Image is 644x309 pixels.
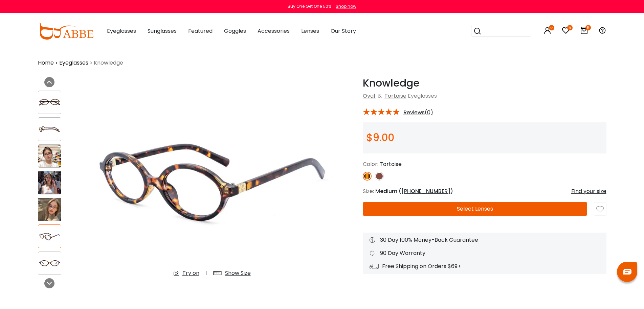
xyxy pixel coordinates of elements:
span: Reviews(0) [403,110,433,116]
h1: Knowledge [363,77,606,89]
span: Size: [363,187,374,195]
img: Knowledge Tortoise Acetate Eyeglasses , UniversalBridgeFit Frames from ABBE Glasses [38,171,61,194]
span: Tortoise [380,160,402,168]
img: chat [623,269,631,275]
a: Home [38,59,54,67]
img: abbeglasses.com [38,23,93,40]
div: 90 Day Warranty [370,249,600,257]
span: Knowledge [94,59,123,67]
span: Goggles [224,27,246,35]
img: Knowledge Tortoise Acetate Eyeglasses , UniversalBridgeFit Frames from ABBE Glasses [38,97,61,108]
div: 30 Day 100% Money-Back Guarantee [370,236,600,244]
span: Lenses [301,27,319,35]
span: Color: [363,160,378,168]
img: Knowledge Tortoise Acetate Eyeglasses , UniversalBridgeFit Frames from ABBE Glasses [38,198,61,221]
i: 5 [567,25,573,30]
a: 5 [562,28,570,35]
div: Try on [182,269,199,277]
span: [PHONE_NUMBER] [401,187,450,195]
div: Free Shipping on Orders $69+ [370,262,600,270]
img: Knowledge Tortoise Acetate Eyeglasses , UniversalBridgeFit Frames from ABBE Glasses [38,145,61,167]
img: Knowledge Tortoise Acetate Eyeglasses , UniversalBridgeFit Frames from ABBE Glasses [38,231,61,242]
span: Medium ( ) [375,187,453,195]
a: Oval [363,92,375,100]
span: Sunglasses [148,27,177,35]
div: Shop now [336,3,356,9]
i: 6 [585,25,591,30]
div: Show Size [225,269,251,277]
a: Tortoise [384,92,406,100]
span: $9.00 [366,130,394,145]
span: Eyeglasses [408,92,437,100]
img: Knowledge Tortoise Acetate Eyeglasses , UniversalBridgeFit Frames from ABBE Glasses [89,77,336,283]
a: Shop now [332,3,356,9]
span: & [376,92,383,100]
span: Featured [188,27,213,35]
span: Eyeglasses [107,27,136,35]
img: Knowledge Tortoise Acetate Eyeglasses , UniversalBridgeFit Frames from ABBE Glasses [38,123,61,135]
a: Eyeglasses [59,59,88,67]
a: 6 [580,28,588,35]
span: Our Story [331,27,356,35]
div: Buy One Get One 50% [288,3,331,9]
div: Find your size [571,187,606,195]
img: like [596,206,604,213]
img: Knowledge Tortoise Acetate Eyeglasses , UniversalBridgeFit Frames from ABBE Glasses [38,258,61,269]
button: Select Lenses [363,202,587,216]
span: Accessories [258,27,290,35]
